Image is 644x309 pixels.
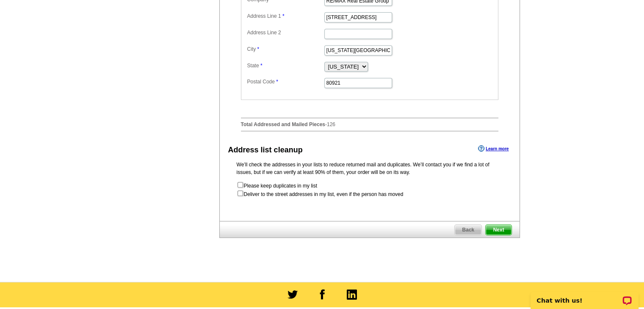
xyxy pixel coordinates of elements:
[247,29,323,36] label: Address Line 2
[247,78,323,86] label: Postal Code
[237,181,503,198] form: Please keep duplicates in my list Deliver to the street addresses in my list, even if the person ...
[327,121,335,127] span: 126
[247,45,323,53] label: City
[247,12,323,20] label: Address Line 1
[241,121,325,127] strong: Total Addressed and Mailed Pieces
[486,225,511,235] span: Next
[455,225,481,235] span: Back
[478,145,509,152] a: Learn more
[454,224,482,235] a: Back
[237,161,503,176] p: We’ll check the addresses in your lists to reduce returned mail and duplicates. We’ll contact you...
[228,144,303,156] div: Address list cleanup
[247,62,323,69] label: State
[525,282,644,309] iframe: LiveChat chat widget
